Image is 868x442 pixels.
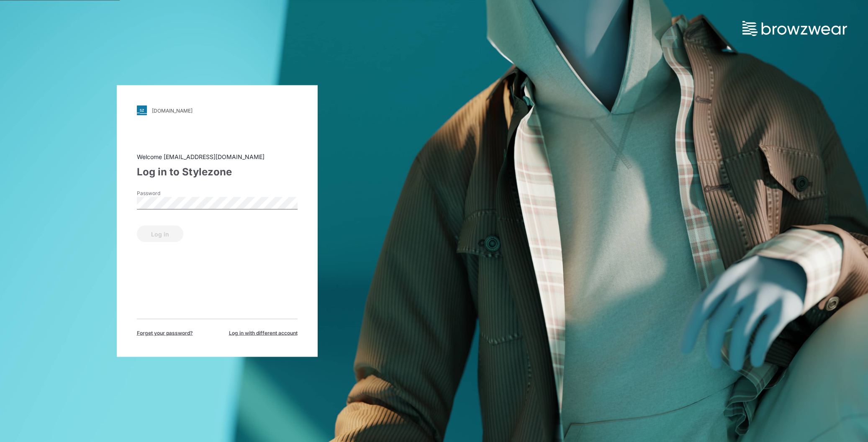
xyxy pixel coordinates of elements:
span: Log in with different account [229,329,298,337]
img: browzwear-logo.73288ffb.svg [742,21,847,36]
label: Password [137,190,195,197]
a: [DOMAIN_NAME] [137,105,298,116]
img: svg+xml;base64,PHN2ZyB3aWR0aD0iMjgiIGhlaWdodD0iMjgiIHZpZXdCb3g9IjAgMCAyOCAyOCIgZmlsbD0ibm9uZSIgeG... [137,105,147,116]
span: Forget your password? [137,329,193,337]
div: [DOMAIN_NAME] [152,107,193,113]
div: Welcome [EMAIL_ADDRESS][DOMAIN_NAME] [137,152,298,161]
div: Log in to Stylezone [137,164,298,180]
